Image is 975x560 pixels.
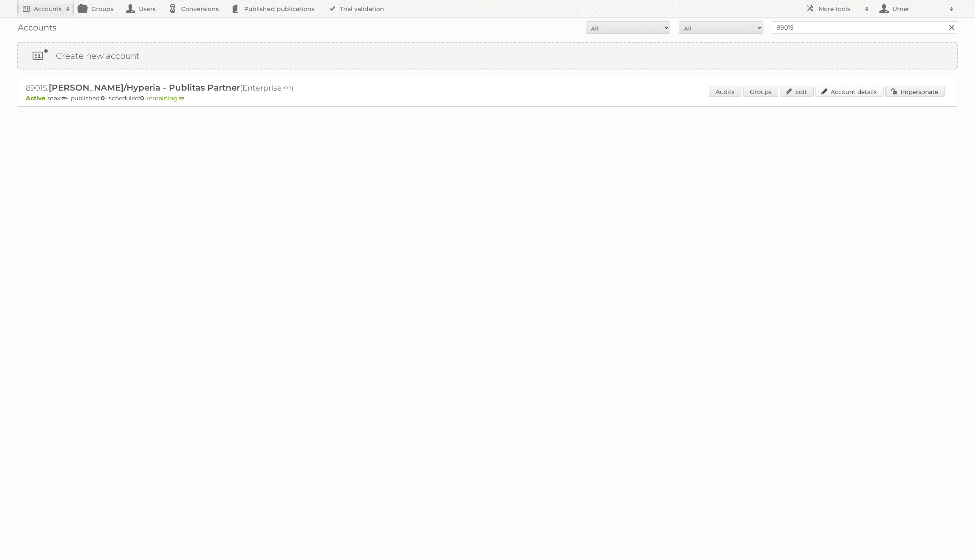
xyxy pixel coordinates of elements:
[780,86,814,97] a: Edit
[890,5,945,13] h2: Umer
[140,94,144,102] strong: 0
[49,83,240,93] span: [PERSON_NAME]/Hyperia - Publitas Partner
[18,43,957,69] a: Create new account
[26,94,47,102] span: Active
[818,5,861,13] h2: More tools
[179,94,184,102] strong: ∞
[743,86,778,97] a: Groups
[101,94,105,102] strong: 0
[146,94,184,102] span: remaining:
[26,83,322,94] h2: 89015: (Enterprise ∞)
[61,94,67,102] strong: ∞
[34,5,62,13] h2: Accounts
[709,86,741,97] a: Audits
[885,86,945,97] a: Impersonate
[815,86,884,97] a: Account details
[26,94,949,102] p: max: - published: - scheduled: -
